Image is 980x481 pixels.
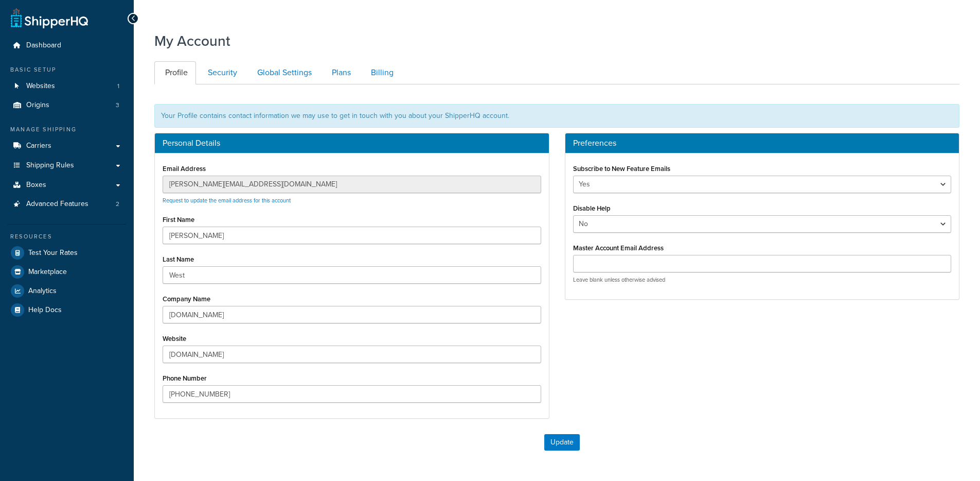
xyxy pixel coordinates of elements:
[321,61,359,84] a: Plans
[8,96,126,115] a: Origins 3
[163,255,194,263] label: Last Name
[360,61,402,84] a: Billing
[8,195,126,214] a: Advanced Features 2
[8,156,126,175] a: Shipping Rules
[8,36,126,55] a: Dashboard
[163,165,206,173] label: Email Address
[8,263,126,281] a: Marketplace
[26,200,88,209] span: Advanced Features
[8,77,126,96] li: Websites
[26,181,46,190] span: Boxes
[116,200,119,209] span: 2
[28,249,78,257] span: Test Your Rates
[154,31,230,51] h1: My Account
[8,65,126,74] div: Basic Setup
[8,301,126,319] a: Help Docs
[163,139,541,148] h3: Personal Details
[573,139,952,148] h3: Preferences
[163,374,207,382] label: Phone Number
[8,125,126,134] div: Manage Shipping
[28,268,67,277] span: Marketplace
[116,101,119,110] span: 3
[28,287,57,296] span: Analytics
[163,335,186,342] label: Website
[163,216,194,224] label: First Name
[573,165,670,173] label: Subscribe to New Feature Emails
[8,136,126,156] a: Carriers
[246,61,320,84] a: Global Settings
[26,161,74,170] span: Shipping Rules
[8,195,126,214] li: Advanced Features
[8,176,126,195] a: Boxes
[163,196,291,204] a: Request to update the email address for this account
[26,41,61,50] span: Dashboard
[28,306,62,315] span: Help Docs
[197,61,245,84] a: Security
[573,204,611,212] label: Disable Help
[573,244,664,252] label: Master Account Email Address
[26,82,55,91] span: Websites
[544,434,580,451] button: Update
[117,82,119,91] span: 1
[26,101,49,110] span: Origins
[573,276,952,284] p: Leave blank unless otherwise advised
[154,61,196,84] a: Profile
[163,295,210,303] label: Company Name
[8,282,126,300] a: Analytics
[26,142,51,150] span: Carriers
[8,244,126,262] a: Test Your Rates
[8,96,126,115] li: Origins
[8,77,126,96] a: Websites 1
[154,104,959,128] div: Your Profile contains contact information we may use to get in touch with you about your ShipperH...
[8,232,126,241] div: Resources
[11,8,88,28] a: ShipperHQ Home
